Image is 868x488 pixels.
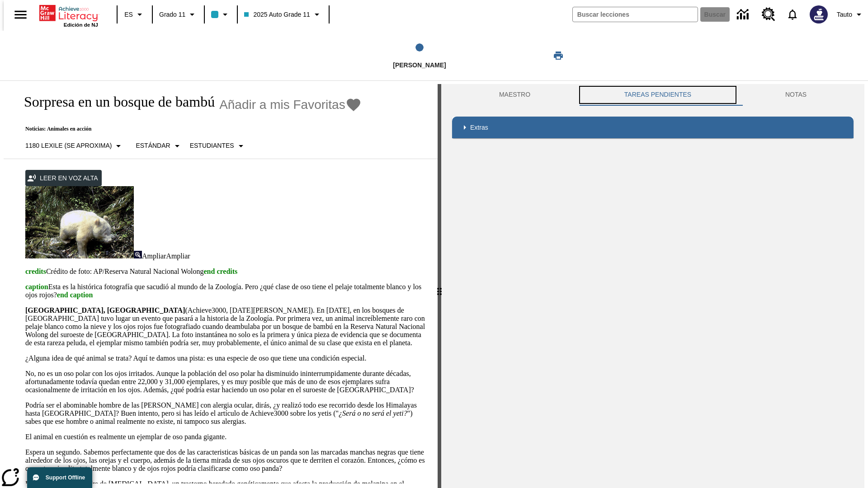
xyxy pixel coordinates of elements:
div: Portada [39,3,98,28]
div: reading [4,84,438,483]
p: 1180 Lexile (Se aproxima) [25,141,112,150]
button: Perfil/Configuración [833,6,868,23]
p: Esta es la histórica fotografía que sacudió al mundo de la Zoología. Pero ¿qué clase de oso tiene... [25,283,427,299]
img: Avatar [810,5,828,23]
p: Crédito de foto: AP/Reserva Natural Nacional Wolong [25,267,427,276]
p: (Achieve3000, [DATE][PERSON_NAME]). En [DATE], en los bosques de [GEOGRAPHIC_DATA] tuvo lugar un ... [25,306,427,347]
p: El animal en cuestión es realmente un ejemplar de oso panda gigante. [25,433,427,441]
button: Seleccione Lexile, 1180 Lexile (Se aproxima) [22,138,127,154]
div: Extras [452,117,854,138]
span: 2025 Auto Grade 11 [244,10,310,19]
p: Espera un segundo. Sabemos perfectamente que dos de las caracteristicas básicas de un panda son l... [25,448,427,473]
a: Notificaciones [781,3,804,26]
p: Podría ser el abominable hombre de las [PERSON_NAME] con alergia ocular, dirás, ¿y realizó todo e... [25,401,427,426]
strong: [GEOGRAPHIC_DATA], [GEOGRAPHIC_DATA] [25,306,185,314]
span: end credits [203,267,237,275]
div: Instructional Panel Tabs [452,84,854,106]
em: ¿Será o no será el yeti? [339,409,407,417]
span: caption [25,283,48,291]
span: Tauto [837,10,852,19]
button: Añadir a mis Favoritas - Sorpresa en un bosque de bambú [219,97,362,113]
button: Seleccionar estudiante [186,138,250,154]
p: ¿Alguna idea de qué animal se trata? Aquí te damos una pista: es una especie de oso que tiene una... [25,354,427,362]
input: Buscar campo [573,7,698,22]
span: [PERSON_NAME] [393,61,446,69]
img: Ampliar [134,251,142,258]
button: NOTAS [738,84,854,106]
button: Maestro [452,84,577,106]
p: Noticias: Animales en acción [14,126,362,132]
img: los pandas albinos en China a veces son confundidos con osos polares [25,186,134,258]
button: Lenguaje: ES, Selecciona un idioma [120,6,149,23]
span: end caption [57,291,93,299]
button: Leer en voz alta [25,170,102,187]
a: Centro de información [731,2,756,27]
button: Lee step 1 of 1 [302,31,537,80]
span: Edición de NJ [64,22,98,28]
button: Abrir el menú lateral [7,1,34,28]
p: No, no es un oso polar con los ojos irritados. Aunque la población del oso polar ha disminuido in... [25,370,427,394]
span: ES [124,10,133,19]
button: TAREAS PENDIENTES [577,84,738,106]
button: Imprimir [544,47,573,64]
button: Escoja un nuevo avatar [804,3,833,26]
button: El color de la clase es azul claro. Cambiar el color de la clase. [208,6,234,23]
span: Support Offline [46,474,85,481]
h1: Sorpresa en un bosque de bambú [14,94,215,110]
button: Clase: 2025 Auto Grade 11, Selecciona una clase [241,6,325,23]
p: Estudiantes [190,141,234,150]
button: Support Offline [27,467,92,488]
span: credits [25,267,46,275]
p: Extras [470,123,488,132]
button: Tipo de apoyo, Estándar [132,138,186,154]
span: Grado 11 [159,10,185,19]
span: Ampliar [142,252,166,260]
button: Grado: Grado 11, Elige un grado [156,6,201,23]
span: Ampliar [166,252,190,260]
p: Estándar [136,141,170,150]
div: activity [441,84,864,488]
a: Centro de recursos, Se abrirá en una pestaña nueva. [756,2,781,27]
div: Pulsa la tecla de intro o la barra espaciadora y luego presiona las flechas de derecha e izquierd... [438,84,441,488]
span: Añadir a mis Favoritas [219,98,345,112]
